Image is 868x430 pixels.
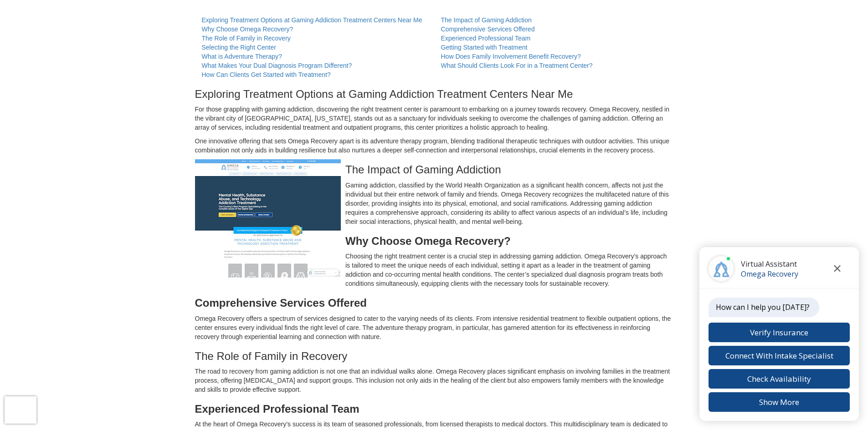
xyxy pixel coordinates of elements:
a: The Impact of Gaming Addiction [441,16,532,24]
p: The road to recovery from gaming addiction is not one that an individual walks alone. Omega Recov... [195,367,673,394]
iframe: reCAPTCHA [5,396,36,424]
a: The Role of Family in Recovery [202,35,291,42]
a: What is Adventure Therapy? [202,53,282,60]
a: Why Choose Omega Recovery? [202,25,293,33]
strong: Why Choose Omega Recovery? [345,235,511,247]
a: Getting Started with Treatment [441,44,528,51]
img: Gaming Addiction Treatment Centers Near Me [195,159,341,278]
p: Choosing the right treatment center is a crucial step in addressing gaming addiction. Omega Recov... [195,252,673,288]
a: Experienced Professional Team [441,35,531,42]
strong: Comprehensive Services Offered [195,297,367,309]
a: What Should Clients Look For in a Treatment Center? [441,62,593,69]
a: What Makes Your Dual Diagnosis Program Different? [202,62,352,69]
p: For those grappling with gaming addiction, discovering the right treatment center is paramount to... [195,105,673,132]
a: Selecting the Right Center [202,44,276,51]
a: Comprehensive Services Offered [441,25,535,33]
a: How Does Family Involvement Benefit Recovery? [441,53,581,60]
p: One innovative offering that sets Omega Recovery apart is its adventure therapy program, blending... [195,137,673,155]
a: How Can Clients Get Started with Treatment? [202,71,331,78]
h3: Exploring Treatment Options at Gaming Addiction Treatment Centers Near Me [195,88,673,100]
a: Exploring Treatment Options at Gaming Addiction Treatment Centers Near Me [202,16,422,24]
p: Omega Recovery offers a spectrum of services designed to cater to the varying needs of its client... [195,314,673,341]
p: Gaming addiction, classified by the World Health Organization as a significant health concern, af... [195,181,673,226]
h3: The Role of Family in Recovery [195,350,673,362]
strong: Experienced Professional Team [195,403,360,415]
h3: The Impact of Gaming Addiction [195,164,673,176]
